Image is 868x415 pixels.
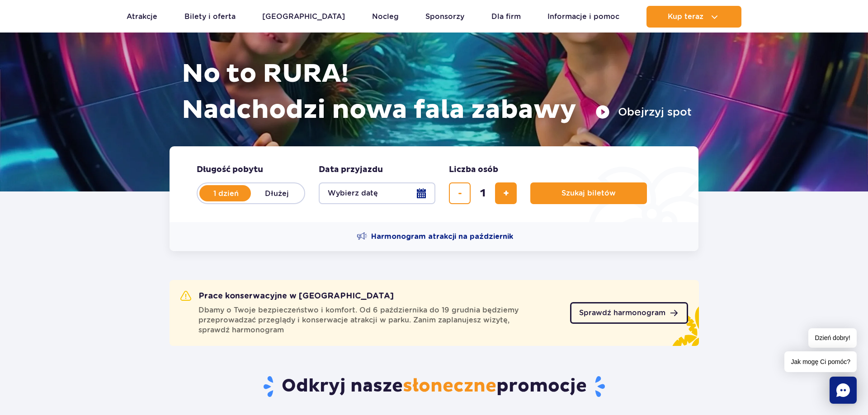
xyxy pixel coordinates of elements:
span: Szukaj biletów [561,189,616,197]
h1: No to RURA! Nadchodzi nowa fala zabawy [182,56,692,128]
span: Dzień dobry! [808,328,857,348]
span: Harmonogram atrakcji na październik [371,232,513,242]
span: Sprawdź harmonogram [579,309,665,317]
a: Sponsorzy [425,6,464,28]
span: Kup teraz [668,13,703,21]
button: Szukaj biletów [530,182,647,204]
button: usuń bilet [449,182,471,204]
span: Dbamy o Twoje bezpieczeństwo i komfort. Od 6 października do 19 grudnia będziemy przeprowadzać pr... [198,305,559,335]
h2: Odkryj nasze promocje [170,375,699,398]
a: Harmonogram atrakcji na październik [357,231,513,242]
a: Atrakcje [127,6,157,28]
a: [GEOGRAPHIC_DATA] [262,6,345,28]
label: Dłużej [251,184,302,203]
label: 1 dzień [200,184,252,203]
a: Nocleg [372,6,399,28]
form: Planowanie wizyty w Park of Poland [170,146,698,222]
span: Długość pobytu [197,164,263,175]
button: Wybierz datę [319,182,435,204]
button: Kup teraz [646,6,741,28]
span: Data przyjazdu [319,164,383,175]
span: Liczba osób [449,164,498,175]
div: Chat [830,377,857,404]
span: słoneczne [403,375,496,397]
input: liczba biletów [472,182,494,204]
a: Dla firm [491,6,521,28]
span: Jak mogę Ci pomóc? [784,351,857,372]
a: Informacje i pomoc [547,6,619,28]
h2: Prace konserwacyjne w [GEOGRAPHIC_DATA] [180,291,394,302]
a: Sprawdź harmonogram [570,302,688,324]
a: Bilety i oferta [184,6,236,28]
button: dodaj bilet [495,182,517,204]
button: Obejrzyj spot [595,105,692,119]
